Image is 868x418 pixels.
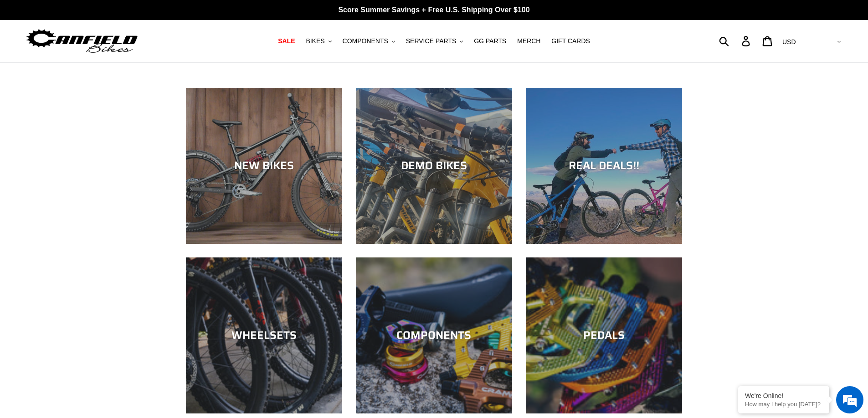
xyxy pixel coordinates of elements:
[517,37,540,45] span: MERCH
[474,37,506,45] span: GG PARTS
[526,257,682,413] a: PEDALS
[469,35,511,47] a: GG PARTS
[356,329,512,342] div: COMPONENTS
[406,37,456,45] span: SERVICE PARTS
[401,35,467,47] button: SERVICE PARTS
[526,88,682,244] a: REAL DEALS!!
[513,35,545,47] a: MERCH
[186,257,342,413] a: WHEELSETS
[186,159,342,172] div: NEW BIKES
[186,88,342,244] a: NEW BIKES
[526,159,682,172] div: REAL DEALS!!
[278,37,295,45] span: SALE
[306,37,324,45] span: BIKES
[745,401,822,408] p: How may I help you today?
[745,392,822,399] div: We're Online!
[186,329,342,342] div: WHEELSETS
[356,88,512,244] a: DEMO BIKES
[356,257,512,413] a: COMPONENTS
[547,35,595,47] a: GIFT CARDS
[273,35,299,47] a: SALE
[526,329,682,342] div: PEDALS
[301,35,336,47] button: BIKES
[724,31,747,51] input: Search
[338,35,400,47] button: COMPONENTS
[551,37,590,45] span: GIFT CARDS
[25,27,139,55] img: Canfield Bikes
[343,37,388,45] span: COMPONENTS
[356,159,512,172] div: DEMO BIKES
